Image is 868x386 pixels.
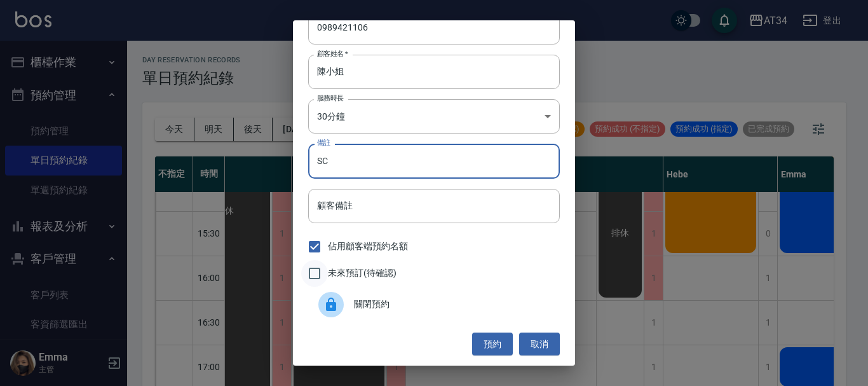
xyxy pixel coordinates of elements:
span: 關閉預約 [354,298,550,311]
label: 備註 [317,138,330,148]
button: 預約 [472,333,513,356]
label: 顧客姓名 [317,49,348,59]
div: 關閉預約 [308,287,560,322]
span: 佔用顧客端預約名額 [328,240,408,253]
label: 服務時長 [317,93,344,103]
span: 未來預訂(待確認) [328,266,397,280]
button: 取消 [519,333,560,356]
div: 30分鐘 [308,99,560,134]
